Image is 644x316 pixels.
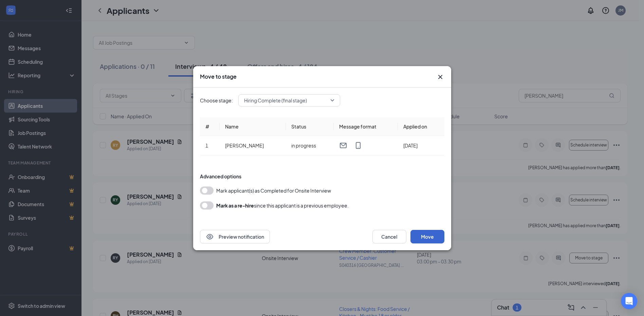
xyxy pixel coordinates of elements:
[206,233,214,241] svg: Eye
[621,293,637,309] div: Open Intercom Messenger
[244,95,307,105] span: Hiring Complete (final stage)
[436,73,444,81] button: Close
[200,173,444,180] div: Advanced options
[220,117,286,136] th: Name
[216,186,331,195] span: Mark applicant(s) as Completed for Onsite Interview
[354,141,362,150] svg: MobileSms
[216,202,254,209] b: Mark as a re-hire
[286,136,333,155] td: in progress
[200,97,233,104] span: Choose stage:
[200,73,237,80] h3: Move to stage
[436,73,444,81] svg: Cross
[339,141,347,150] svg: Email
[372,230,406,243] button: Cancel
[216,201,349,210] div: since this applicant is a previous employee.
[398,117,444,136] th: Applied on
[220,136,286,155] td: [PERSON_NAME]
[205,142,208,149] span: 1
[334,117,398,136] th: Message format
[286,117,333,136] th: Status
[398,136,444,155] td: [DATE]
[200,117,220,136] th: #
[410,230,444,243] button: Move
[200,230,270,243] button: EyePreview notification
